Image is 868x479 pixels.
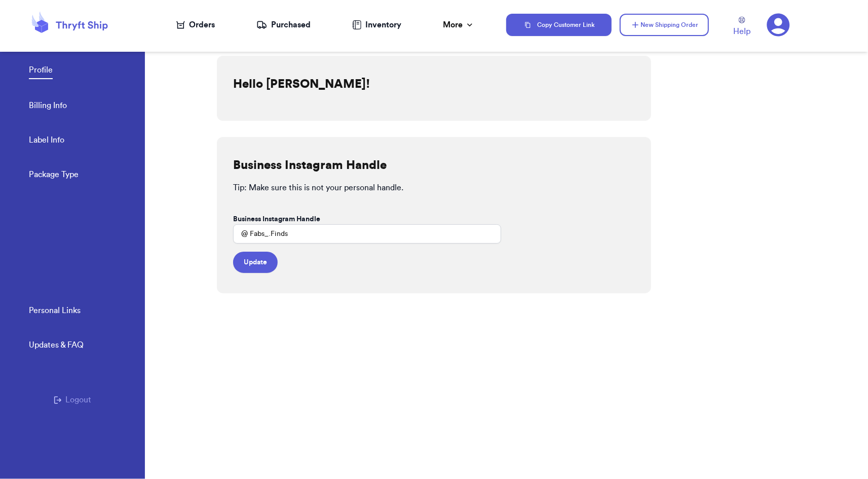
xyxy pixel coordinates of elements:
button: New Shipping Order [620,14,709,36]
button: Copy Customer Link [506,14,612,36]
a: Updates & FAQ [29,339,84,353]
a: Billing Info [29,99,67,114]
p: Tip: Make sure this is not your personal handle. [233,182,635,194]
label: Business Instagram Handle [233,214,320,224]
span: Help [733,25,750,38]
a: Label Info [29,134,64,148]
button: Update [233,252,278,273]
a: Help [733,17,750,38]
a: Purchased [256,19,311,31]
button: Logout [54,394,91,406]
a: Orders [176,19,215,31]
h2: Business Instagram Handle [233,157,387,174]
a: Profile [29,64,53,79]
a: Inventory [352,19,401,31]
a: Package Type [29,168,79,183]
div: @ [233,224,248,244]
div: Updates & FAQ [29,339,84,351]
div: More [443,19,475,31]
h2: Hello [PERSON_NAME]! [233,76,370,92]
a: Personal Links [29,304,81,319]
